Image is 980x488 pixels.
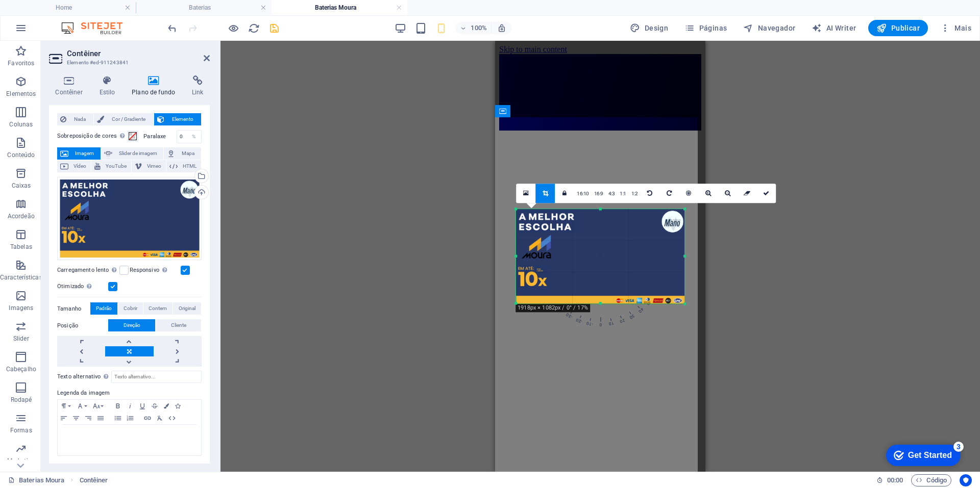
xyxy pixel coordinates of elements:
[154,113,201,125] button: Elemento
[91,160,131,172] button: YouTube
[161,400,172,412] button: Colors
[12,182,31,190] p: Caixas
[80,474,108,486] nav: breadcrumb
[93,75,126,97] h4: Estilo
[59,22,135,34] img: Editor Logo
[57,320,108,332] label: Posição
[28,11,71,20] div: Get Started
[6,365,36,373] p: Cabeçalho
[141,412,154,424] button: Insert Link
[57,177,202,261] div: Designsemnome-ndWJ3xZdtMEr1cYafp8dEg.png
[248,22,260,34] i: Recarregar página
[166,22,178,34] button: undo
[807,20,860,36] button: AI Writer
[70,412,82,424] button: Align Center
[13,335,29,343] p: Slider
[143,134,177,139] label: Paralaxe
[7,457,35,465] p: Marketing
[57,130,127,142] label: Sobreposição de cores
[6,90,36,98] p: Elementos
[9,120,33,129] p: Colunas
[516,184,535,203] a: Selecione arquivos do gerenciador de arquivos, galeria de fotos ou faça upload de arquivo(s)
[57,303,90,315] label: Tamanho
[756,184,776,203] a: Confirme
[268,22,280,34] button: save
[166,22,178,34] i: Desfazer: Mudança de posicionamento (Ctrl+Z)
[4,4,72,13] a: Skip to main content
[115,147,161,160] span: Slider de imagem
[71,147,97,160] span: Imagem
[868,20,928,36] button: Publicar
[592,184,606,203] a: 16:9
[57,147,101,160] button: Imagem
[574,184,592,203] a: 16:10
[82,412,94,424] button: Align Right
[960,474,972,486] button: Usercentrics
[916,474,947,486] span: Código
[626,20,672,36] div: Design (Ctrl+Alt+Y)
[171,319,186,331] span: Cliente
[497,23,506,33] i: Ao redimensionar, ajusta automaticamente o nível de zoom para caber no dispositivo escolhido.
[132,160,166,172] button: Vimeo
[737,184,756,203] a: Reinicializar
[940,23,971,33] span: Mais
[187,131,201,143] div: %
[9,304,33,312] p: Imagens
[698,184,718,203] a: Mais zoom
[640,184,659,203] a: Girar 90° para a esquerda
[181,160,198,172] span: HTML
[173,302,201,315] button: Original
[471,22,487,34] h6: 100%
[57,113,93,125] button: Nada
[8,59,34,67] p: Favoritos
[535,184,555,203] a: Modo de recorte
[743,23,795,33] span: Navegador
[7,151,35,159] p: Conteúdo
[606,184,618,203] a: 4:3
[629,184,641,203] a: 1:2
[107,113,150,125] span: Cor / Gradiente
[679,184,698,203] a: Centro
[626,20,672,36] button: Design
[101,147,164,160] button: Slider de imagem
[455,22,492,34] button: 100%
[112,400,124,412] button: Bold (Ctrl+B)
[149,302,167,315] span: Contem
[90,400,107,412] button: Font Size
[67,49,210,58] h2: Contêiner
[186,75,210,97] h4: Link
[58,400,74,412] button: Paragraph Format
[166,160,201,172] button: HTML
[149,400,161,412] button: Strikethrough
[812,23,856,33] span: AI Writer
[911,474,951,486] button: Código
[57,160,91,172] button: Vídeo
[57,280,108,293] label: Otimizado
[124,400,136,412] button: Italic (Ctrl+I)
[136,400,149,412] button: Underline (Ctrl+U)
[167,113,198,125] span: Elemento
[90,302,117,315] button: Padrão
[272,2,407,13] h4: Baterias Moura
[178,147,198,160] span: Mapa
[894,476,896,484] span: :
[73,2,83,12] div: 3
[94,113,153,125] button: Cor / Gradiente
[516,304,590,312] div: 1918px × 1082px / 0° / 17%
[172,400,183,412] button: Icons
[94,412,107,424] button: Align Justify
[248,22,260,34] button: reload
[11,396,32,404] p: Rodapé
[74,400,90,412] button: Font Family
[268,22,280,34] i: Salvar (Ctrl+S)
[617,184,629,203] a: 1:1
[124,302,137,315] span: Cobrir
[936,20,975,36] button: Mais
[104,160,128,172] span: YouTube
[876,474,903,486] h6: Tempo de sessão
[154,412,166,424] button: Clear Formatting
[659,184,679,203] a: Girar 90° para a direita
[680,20,731,36] button: Páginas
[718,184,737,203] a: Menos zoom
[112,412,124,424] button: Unordered List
